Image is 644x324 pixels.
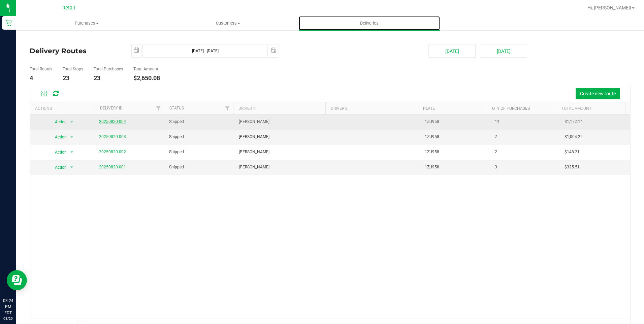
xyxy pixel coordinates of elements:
h5: Total Amount [133,67,160,71]
h4: 23 [63,75,83,82]
span: Shipped [169,149,184,155]
span: 3 [495,164,497,170]
span: [PERSON_NAME] [239,119,269,125]
h4: 23 [94,75,123,82]
a: Customers [157,16,298,30]
span: select [269,44,279,56]
span: Action [49,148,67,157]
inline-svg: Retail [5,20,12,26]
span: 1ZU958 [425,149,439,155]
span: $148.21 [565,149,580,155]
a: 20250820-002 [99,150,126,154]
span: Purchases [17,20,157,26]
a: Purchases [16,16,157,30]
th: Total Amount [556,102,625,114]
span: [PERSON_NAME] [239,134,269,140]
th: Driver 1 [233,102,325,114]
span: $1,172.14 [565,119,583,125]
h5: Total Purchases [94,67,123,71]
span: 1ZU958 [425,119,439,125]
span: Customers [158,20,298,26]
span: [PERSON_NAME] [239,164,269,170]
span: 2 [495,149,497,155]
a: Deliveries [299,16,440,30]
span: Create new route [580,91,616,96]
span: [PERSON_NAME] [239,149,269,155]
a: Delivery ID [100,106,123,110]
h4: $2,650.08 [133,75,160,82]
a: 20250820-004 [99,119,126,124]
iframe: Resource center [7,270,27,290]
span: Deliveries [351,20,388,26]
h4: Delivery Routes [30,44,121,58]
a: Plate [423,106,435,111]
span: 1ZU958 [425,164,439,170]
span: Action [49,117,67,127]
a: Filter [222,102,233,114]
span: select [68,163,76,172]
div: Actions [35,106,92,111]
span: Action [49,163,67,172]
span: $1,004.22 [565,134,583,140]
button: [DATE] [480,44,527,58]
span: select [68,132,76,142]
button: Create new route [576,88,620,99]
span: select [132,44,141,56]
h5: Total Routes [30,67,52,71]
a: 20250820-001 [99,165,126,169]
p: 03:24 PM EDT [3,298,13,316]
span: select [68,148,76,157]
span: Hi, [PERSON_NAME]! [587,5,631,10]
a: 20250820-003 [99,134,126,139]
a: Status [169,106,184,110]
th: Driver 2 [325,102,418,114]
span: Action [49,132,67,142]
a: Filter [153,102,164,114]
span: 1ZU958 [425,134,439,140]
button: [DATE] [428,44,476,58]
span: select [68,117,76,127]
span: Shipped [169,164,184,170]
span: 11 [495,119,500,125]
span: Shipped [169,134,184,140]
h4: 4 [30,75,52,82]
h5: Total Stops [63,67,83,71]
span: $325.51 [565,164,580,170]
span: Retail [62,5,75,11]
span: Shipped [169,119,184,125]
span: 7 [495,134,497,140]
a: Qty of Purchases [492,106,530,111]
p: 08/20 [3,316,13,321]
